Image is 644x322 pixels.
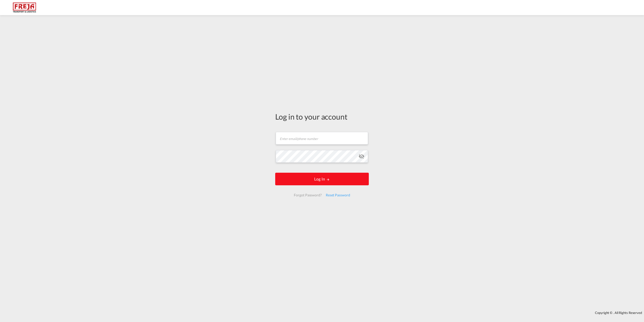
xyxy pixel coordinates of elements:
img: 586607c025bf11f083711d99603023e7.png [8,2,42,13]
input: Enter email/phone number [276,132,368,145]
button: LOGIN [275,173,369,185]
div: Forgot Password? [292,191,324,200]
div: Reset Password [324,191,352,200]
md-icon: icon-eye-off [358,153,365,159]
div: Log in to your account [275,111,369,122]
